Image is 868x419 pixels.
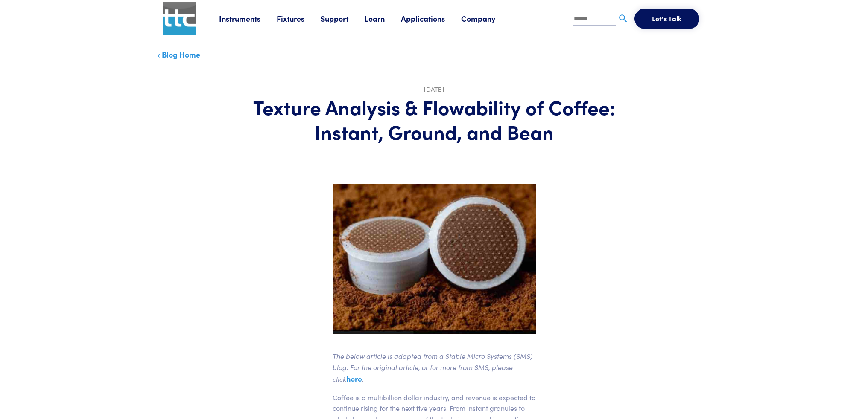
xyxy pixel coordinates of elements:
img: ttc_logo_1x1_v1.0.png [163,2,196,35]
em: The below article is adapted from a Stable Micro Systems (SMS) blog. For the original article, or... [333,351,533,384]
a: here [346,373,362,384]
a: Applications [401,13,461,24]
h1: Texture Analysis & Flowability of Coffee: Instant, Ground, and Bean [248,95,620,144]
a: Fixtures [277,13,321,24]
a: Company [461,13,511,24]
button: Let's Talk [634,9,699,29]
img: Image of coffee pod [333,184,536,334]
a: Learn [365,13,401,24]
a: ‹ Blog Home [158,49,200,60]
a: Instruments [219,13,277,24]
time: [DATE] [424,86,444,93]
a: Support [321,13,365,24]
